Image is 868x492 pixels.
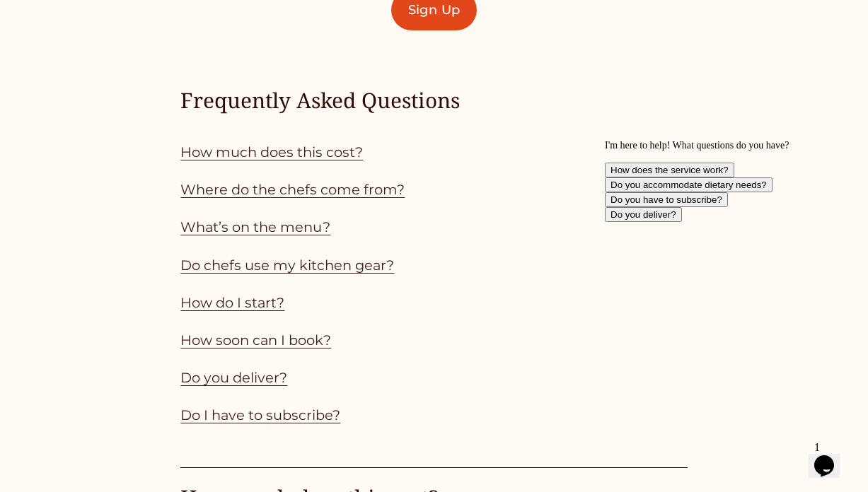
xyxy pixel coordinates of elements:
a: Do you deliver? [180,369,287,386]
span: I'm here to help! What questions do you have? [6,6,190,16]
button: Do you have to subscribe? [6,58,129,73]
a: How soon can I book? [180,332,331,348]
a: Where do the chefs come from? [180,181,405,198]
a: Do chefs use my kitchen gear? [180,257,394,274]
h4: Frequently Asked Questions [180,86,687,115]
div: I'm here to help! What questions do you have?How does the service work?Do you accommodate dietary... [6,6,260,88]
button: Do you deliver? [6,73,83,88]
iframe: chat widget [809,435,854,478]
button: Do you accommodate dietary needs? [6,43,173,58]
a: What’s on the menu? [180,218,330,235]
a: How do I start? [180,294,284,311]
button: How does the service work? [6,28,135,43]
a: How much does this cost? [180,143,363,160]
iframe: chat widget [599,134,854,428]
a: Do I have to subscribe? [180,406,340,423]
